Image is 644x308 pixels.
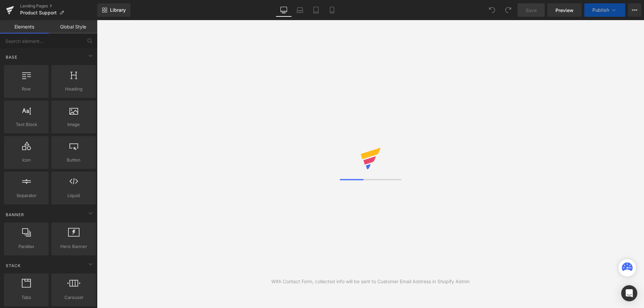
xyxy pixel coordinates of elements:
span: Save [526,7,537,14]
span: Button [53,157,94,164]
a: Mobile [324,3,340,17]
span: Heading [53,85,94,93]
span: Image [53,121,94,128]
button: Undo [485,3,499,17]
span: Parallax [6,243,47,250]
button: More [628,3,641,17]
span: Icon [6,157,47,164]
a: Preview [547,3,582,17]
span: Library [110,7,126,13]
span: Product Support [20,10,57,15]
span: Base [5,54,18,60]
span: Row [6,85,47,93]
span: Stack [5,262,21,269]
div: With Contact Form, collected info will be sent to Customer Email Address in Shopify Admin [271,278,470,285]
span: Hero Banner [53,243,94,250]
button: Publish [584,3,625,17]
div: Open Intercom Messenger [621,285,637,301]
a: Laptop [292,3,308,17]
span: Tabs [6,294,47,301]
a: New Library [97,3,130,17]
span: Separator [6,192,47,199]
a: Global Style [49,20,97,34]
button: Redo [501,3,515,17]
span: Banner [5,211,25,218]
a: Desktop [276,3,292,17]
a: Landing Pages [20,3,97,9]
span: Preview [555,7,574,14]
span: Text Block [6,121,47,128]
span: Publish [592,7,609,13]
span: Liquid [53,192,94,199]
a: Tablet [308,3,324,17]
span: Carousel [53,294,94,301]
